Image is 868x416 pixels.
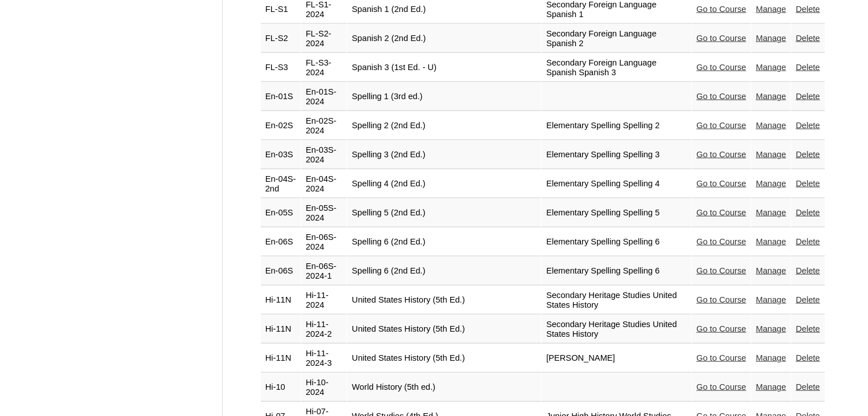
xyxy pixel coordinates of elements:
[301,228,347,256] td: En-06S-2024
[301,286,347,315] td: Hi-11-2024
[796,34,819,43] a: Delete
[542,25,691,53] td: Secondary Foreign Language Spanish 2
[347,228,541,256] td: Spelling 6 (2nd Ed.)
[696,121,746,130] a: Go to Course
[756,324,786,333] a: Manage
[796,266,819,275] a: Delete
[261,373,301,402] td: Hi-10
[756,295,786,304] a: Manage
[696,208,746,217] a: Go to Course
[696,353,746,362] a: Go to Course
[542,257,691,286] td: Elementary Spelling Spelling 6
[347,170,541,198] td: Spelling 4 (2nd Ed.)
[796,5,819,14] a: Delete
[756,382,786,391] a: Manage
[542,199,691,227] td: Elementary Spelling Spelling 5
[696,63,746,72] a: Go to Course
[696,34,746,43] a: Go to Course
[796,63,819,72] a: Delete
[347,315,541,344] td: United States History (5th Ed.)
[347,25,541,53] td: Spanish 2 (2nd Ed.)
[301,112,347,140] td: En-02S-2024
[796,237,819,246] a: Delete
[696,5,746,14] a: Go to Course
[696,179,746,188] a: Go to Course
[261,170,301,198] td: En-04S-2nd
[347,141,541,169] td: Spelling 3 (2nd Ed.)
[301,315,347,344] td: Hi-11-2024-2
[696,150,746,159] a: Go to Course
[756,34,786,43] a: Manage
[796,92,819,101] a: Delete
[301,170,347,198] td: En-04S-2024
[796,295,819,304] a: Delete
[756,5,786,14] a: Manage
[347,257,541,286] td: Spelling 6 (2nd Ed.)
[796,208,819,217] a: Delete
[261,257,301,286] td: En-06S
[756,92,786,101] a: Manage
[696,266,746,275] a: Go to Course
[301,141,347,169] td: En-03S-2024
[261,25,301,53] td: FL-S2
[301,83,347,111] td: En-01S-2024
[261,54,301,82] td: FL-S3
[347,373,541,402] td: World History (5th ed.)
[542,112,691,140] td: Elementary Spelling Spelling 2
[756,353,786,362] a: Manage
[696,237,746,246] a: Go to Course
[261,199,301,227] td: En-05S
[347,83,541,111] td: Spelling 1 (3rd ed.)
[796,179,819,188] a: Delete
[301,25,347,53] td: FL-S2-2024
[347,112,541,140] td: Spelling 2 (2nd Ed.)
[542,170,691,198] td: Elementary Spelling Spelling 4
[301,373,347,402] td: Hi-10-2024
[301,54,347,82] td: FL-S3-2024
[696,324,746,333] a: Go to Course
[261,315,301,344] td: Hi-11N
[542,141,691,169] td: Elementary Spelling Spelling 3
[347,54,541,82] td: Spanish 3 (1st Ed. - U)
[347,286,541,315] td: United States History (5th Ed.)
[261,228,301,256] td: En-06S
[756,150,786,159] a: Manage
[756,121,786,130] a: Manage
[696,382,746,391] a: Go to Course
[696,295,746,304] a: Go to Course
[542,344,691,373] td: [PERSON_NAME]
[756,63,786,72] a: Manage
[347,199,541,227] td: Spelling 5 (2nd Ed.)
[542,315,691,344] td: Secondary Heritage Studies United States History
[542,228,691,256] td: Elementary Spelling Spelling 6
[542,54,691,82] td: Secondary Foreign Language Spanish Spanish 3
[756,266,786,275] a: Manage
[756,208,786,217] a: Manage
[796,382,819,391] a: Delete
[261,112,301,140] td: En-02S
[796,324,819,333] a: Delete
[696,92,746,101] a: Go to Course
[796,121,819,130] a: Delete
[301,344,347,373] td: Hi-11-2024-3
[796,353,819,362] a: Delete
[301,257,347,286] td: En-06S-2024-1
[756,179,786,188] a: Manage
[261,286,301,315] td: Hi-11N
[796,150,819,159] a: Delete
[261,344,301,373] td: Hi-11N
[347,344,541,373] td: United States History (5th Ed.)
[756,237,786,246] a: Manage
[261,141,301,169] td: En-03S
[261,83,301,111] td: En-01S
[301,199,347,227] td: En-05S-2024
[542,286,691,315] td: Secondary Heritage Studies United States History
